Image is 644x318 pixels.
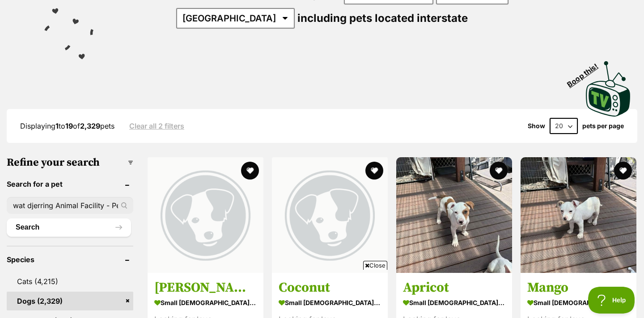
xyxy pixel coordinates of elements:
h3: [PERSON_NAME] [154,280,257,297]
a: Dogs (2,329) [7,292,133,310]
button: favourite [614,162,632,180]
header: Species [7,255,133,264]
a: Clear all 2 filters [129,122,184,130]
img: Mango - Bull Terrier x Jack Russell Terrier Dog [521,157,636,273]
span: Displaying to of pets [20,121,114,130]
input: Toby [7,197,133,214]
span: Close [363,261,387,270]
span: Boop this! [566,56,607,88]
h3: Refine your search [7,156,133,169]
strong: 19 [65,121,73,130]
iframe: Help Scout Beacon - Open [588,287,635,314]
button: favourite [490,162,508,180]
strong: 1 [55,121,59,130]
strong: small [DEMOGRAPHIC_DATA] Dog [154,297,257,310]
img: PetRescue TV logo [586,61,631,117]
strong: small [DEMOGRAPHIC_DATA] Dog [527,297,630,310]
strong: 2,329 [80,121,100,130]
button: favourite [365,162,383,180]
a: Boop this! [586,53,631,118]
button: Search [7,218,131,236]
a: Cats (4,215) [7,272,133,291]
label: pets per page [582,122,624,130]
iframe: Advertisement [159,273,485,314]
span: Show [528,122,545,130]
header: Search for a pet [7,180,133,188]
h3: Mango [527,280,630,297]
span: including pets located interstate [297,12,468,25]
button: favourite [241,162,259,180]
img: Apricot - Jack Russell Terrier x Bull Terrier Dog [396,157,512,273]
